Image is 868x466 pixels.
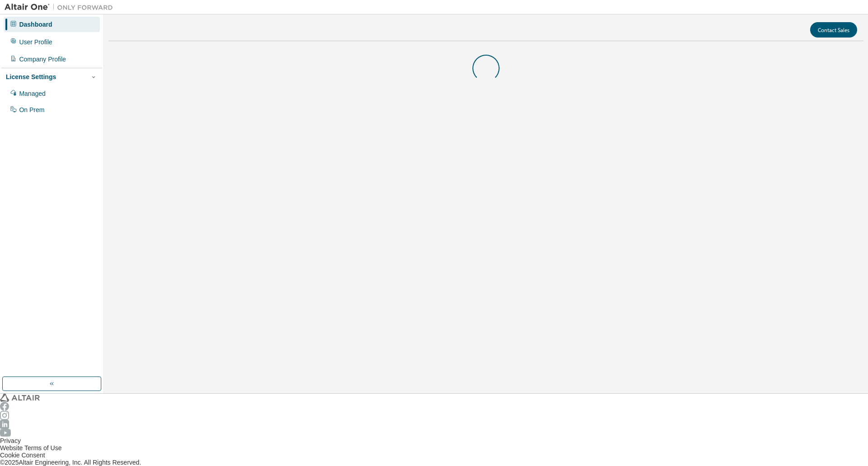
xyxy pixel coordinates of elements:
[810,22,857,38] button: Contact Sales
[19,106,44,113] div: On Prem
[5,3,118,12] img: Altair One
[19,90,45,97] div: Managed
[19,21,52,28] div: Dashboard
[19,56,66,63] div: Company Profile
[6,73,56,80] div: License Settings
[19,38,52,46] div: User Profile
